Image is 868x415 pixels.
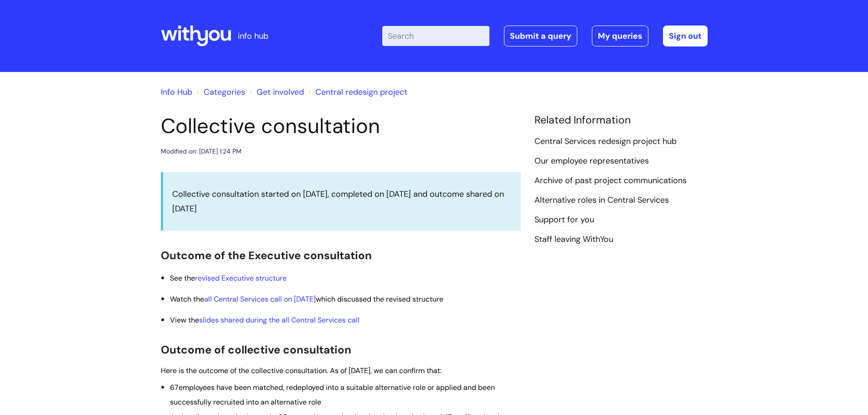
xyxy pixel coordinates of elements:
[170,273,287,283] span: See the
[534,234,613,246] a: Staff leaving WithYou
[534,114,708,127] h4: Related Information
[534,136,677,148] a: Central Services redesign project hub
[663,26,708,46] a: Sign out
[534,214,594,226] a: Support for you
[161,87,192,97] a: Info Hub
[170,383,179,392] span: 67
[204,294,316,304] a: all Central Services call on [DATE]
[592,26,648,46] a: My queries
[170,294,443,304] span: Watch the which discussed the revised structure
[504,26,577,46] a: Submit a query
[170,315,360,325] span: View the
[199,315,360,325] a: slides shared during the all Central Services call
[161,366,442,375] span: Here is the outcome of the collective consultation. As of [DATE], we can confirm that:
[161,343,351,357] span: Outcome of collective consultation
[534,195,669,206] a: Alternative roles in Central Services
[382,26,708,46] div: | -
[172,187,512,216] p: Collective consultation started on [DATE], completed on [DATE] and outcome shared on [DATE]
[161,248,372,262] span: Outcome of the Executive consultation
[161,114,521,138] h1: Collective consultation
[238,29,268,43] p: info hub
[195,85,245,99] li: Solution home
[315,87,407,97] a: Central redesign project
[170,383,495,407] span: employees have been matched, redeployed into a suitable alternative role or applied and been succ...
[382,26,489,46] input: Search
[247,85,304,99] li: Get involved
[257,87,304,97] a: Get involved
[161,146,241,157] div: Modified on: [DATE] 1:24 PM
[204,87,245,97] a: Categories
[534,155,649,167] a: Our employee representatives
[306,85,407,99] li: Central redesign project
[195,273,287,283] a: revised Executive structure
[534,175,687,187] a: Archive of past project communications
